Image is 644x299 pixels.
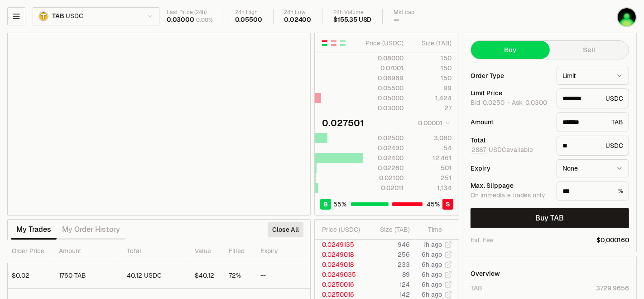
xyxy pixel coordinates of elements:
span: 45 % [427,200,440,209]
td: 233 [367,260,410,270]
div: 0.02490 [363,143,404,152]
th: Value [187,240,221,263]
time: 1h ago [423,240,442,249]
button: 0.00001 [415,118,452,128]
button: My Trades [11,221,57,239]
td: 256 [367,250,410,260]
div: 501 [411,163,452,172]
td: 946 [367,240,410,250]
td: 0.0249018 [315,250,367,260]
div: 27 [411,103,452,113]
div: 0.05000 [363,93,404,103]
div: Limit Price [471,90,549,96]
span: USDC [66,12,83,20]
div: 0.07001 [363,64,404,73]
div: 0.02400 [284,16,312,24]
button: Buy [471,41,550,59]
td: 0.0249035 [315,270,367,279]
div: 0.05500 [235,16,262,24]
div: 0.02100 [363,173,404,182]
div: $155.35 USD [333,16,371,24]
div: 1,134 [411,183,452,192]
div: 12,461 [411,153,452,162]
div: 99 [411,83,452,93]
div: Last Price (24h) [167,9,213,16]
div: — [394,16,399,24]
button: Close All [268,222,303,237]
span: $0,000160 [596,235,629,245]
div: 3,080 [411,133,452,142]
div: 0.027501 [322,117,364,129]
time: 6h ago [422,250,442,259]
div: 0.06969 [363,74,404,83]
div: 54 [411,143,452,152]
img: 3 [617,7,637,27]
button: None [557,159,629,177]
th: Expiry [253,240,314,263]
button: 0.0300 [524,99,548,106]
div: Time [418,225,442,234]
span: $0.02 [12,271,29,279]
div: 0.00% [196,16,213,24]
div: 150 [411,74,452,83]
button: Sell [550,41,629,59]
div: 150 [411,54,452,63]
div: 0.02400 [363,153,404,162]
div: Mkt cap [394,9,414,16]
div: Total [471,137,549,143]
div: 24h Volume [333,9,371,16]
span: Bid - [471,99,510,107]
div: Expiry [471,165,549,172]
span: TAB [52,12,64,20]
div: Size ( TAB ) [375,225,410,234]
button: Show Sell Orders Only [330,39,337,47]
button: Limit [557,67,629,85]
div: 3729.9656 [596,284,629,293]
time: 6h ago [422,280,442,289]
div: Size ( TAB ) [411,39,452,48]
div: $40.12 [195,272,214,280]
div: TAB [557,112,629,132]
span: Ask [512,99,548,107]
button: Buy TAB [471,208,629,228]
th: Order Price [5,240,52,263]
time: 6h ago [422,260,442,269]
div: 251 [411,173,452,182]
div: 0.02500 [363,133,404,142]
div: 0.05500 [363,83,404,93]
div: 24h High [235,9,262,16]
img: TAB.png [38,11,48,21]
div: Amount [471,119,549,125]
span: B [323,200,328,209]
td: 124 [367,279,410,289]
div: Price ( USDC ) [363,39,404,48]
th: Filled [221,240,253,263]
div: 1760 TAB [59,272,112,280]
td: -- [253,263,314,289]
span: USDC available [471,146,533,154]
div: 40.12 USDC [127,272,180,280]
iframe: Financial Chart [8,33,310,215]
div: Overview [471,269,500,278]
div: Max. Slippage [471,182,549,189]
div: Est. Fee [471,235,494,245]
div: USDC [557,88,629,108]
div: USDC [557,136,629,156]
div: Price ( USDC ) [322,225,367,234]
time: 6h ago [422,290,442,299]
th: Total [120,240,187,263]
div: 0.03000 [167,16,194,24]
button: 0.0250 [482,99,505,106]
button: My Order History [57,221,125,239]
button: Show Buy Orders Only [339,39,346,47]
div: 0.02280 [363,163,404,172]
td: 0.0250016 [315,279,367,289]
span: 55 % [334,200,347,209]
div: 72% [229,272,246,280]
td: 0.0249018 [315,260,367,270]
button: Show Buy and Sell Orders [321,39,328,47]
div: 0.08000 [363,54,404,63]
div: On immediate trades only [471,191,549,200]
th: Amount [52,240,120,263]
div: 150 [411,64,452,73]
